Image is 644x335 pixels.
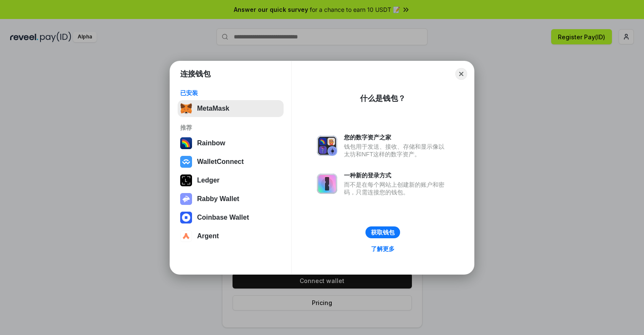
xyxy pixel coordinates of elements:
div: 获取钱包 [371,229,395,236]
div: Ledger [197,177,219,184]
button: 获取钱包 [365,226,400,238]
img: svg+xml,%3Csvg%20xmlns%3D%22http%3A%2F%2Fwww.w3.org%2F2000%2Fsvg%22%20fill%3D%22none%22%20viewBox... [317,174,337,194]
img: svg+xml,%3Csvg%20width%3D%2228%22%20height%3D%2228%22%20viewBox%3D%220%200%2028%2028%22%20fill%3D... [180,212,192,223]
div: Coinbase Wallet [197,214,249,221]
img: svg+xml,%3Csvg%20width%3D%2228%22%20height%3D%2228%22%20viewBox%3D%220%200%2028%2028%22%20fill%3D... [180,230,192,242]
button: WalletConnect [178,153,284,170]
div: 了解更多 [371,245,395,253]
img: svg+xml,%3Csvg%20xmlns%3D%22http%3A%2F%2Fwww.w3.org%2F2000%2Fsvg%22%20fill%3D%22none%22%20viewBox... [317,136,337,156]
button: Argent [178,228,284,245]
div: Rainbow [197,139,225,147]
img: svg+xml,%3Csvg%20width%3D%22120%22%20height%3D%22120%22%20viewBox%3D%220%200%20120%20120%22%20fil... [180,137,192,149]
button: Ledger [178,172,284,189]
div: 一种新的登录方式 [344,172,449,179]
img: svg+xml,%3Csvg%20xmlns%3D%22http%3A%2F%2Fwww.w3.org%2F2000%2Fsvg%22%20fill%3D%22none%22%20viewBox... [180,193,192,205]
div: 已安装 [180,89,281,97]
div: 推荐 [180,124,281,131]
div: 您的数字资产之家 [344,133,449,141]
img: svg+xml,%3Csvg%20width%3D%2228%22%20height%3D%2228%22%20viewBox%3D%220%200%2028%2028%22%20fill%3D... [180,156,192,168]
button: Coinbase Wallet [178,209,284,226]
div: 而不是在每个网站上创建新的账户和密码，只需连接您的钱包。 [344,181,449,196]
button: MetaMask [178,100,284,117]
div: Rabby Wallet [197,195,239,203]
button: Rabby Wallet [178,191,284,207]
h1: 连接钱包 [180,69,211,79]
div: 什么是钱包？ [360,93,406,103]
a: 了解更多 [366,243,400,254]
div: WalletConnect [197,158,244,166]
div: Argent [197,232,219,240]
img: svg+xml,%3Csvg%20xmlns%3D%22http%3A%2F%2Fwww.w3.org%2F2000%2Fsvg%22%20width%3D%2228%22%20height%3... [180,174,192,186]
button: Rainbow [178,135,284,152]
button: Close [455,68,467,80]
div: MetaMask [197,105,229,112]
div: 钱包用于发送、接收、存储和显示像以太坊和NFT这样的数字资产。 [344,143,449,158]
img: svg+xml,%3Csvg%20fill%3D%22none%22%20height%3D%2233%22%20viewBox%3D%220%200%2035%2033%22%20width%... [180,103,192,114]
